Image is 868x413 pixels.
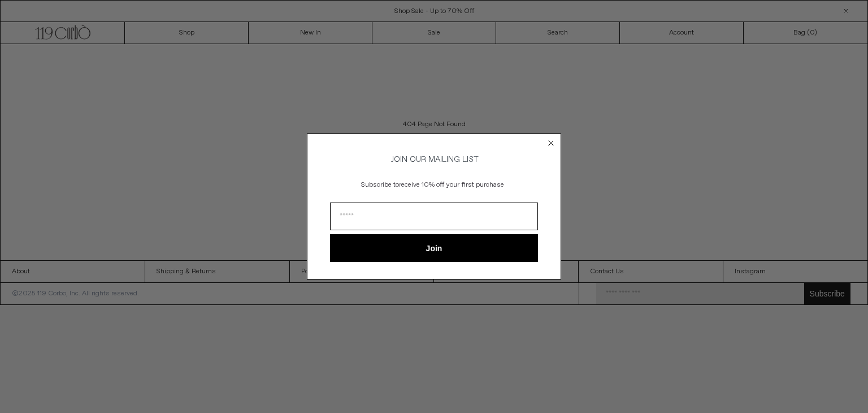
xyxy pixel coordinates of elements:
[545,137,557,149] button: Close dialog
[399,180,504,190] span: receive 10% off your first purchase
[330,203,538,230] input: Email
[361,180,399,190] span: Subscribe to
[330,234,538,262] button: Join
[389,154,479,165] span: JOIN OUR MAILING LIST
